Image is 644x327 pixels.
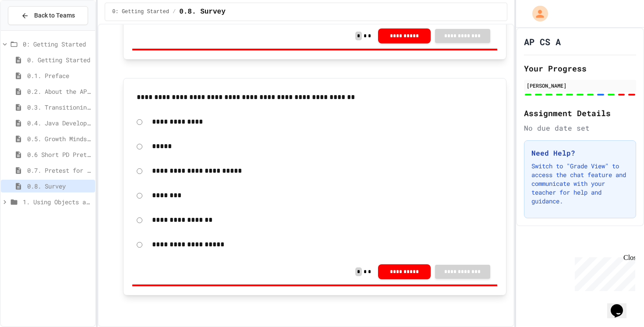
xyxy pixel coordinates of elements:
[27,150,92,159] span: 0.6 Short PD Pretest
[524,107,636,119] h2: Assignment Details
[607,292,635,318] iframe: chat widget
[524,123,636,133] div: No due date set
[4,4,60,56] div: Chat with us now!Close
[23,197,92,206] span: 1. Using Objects and Methods
[27,103,92,112] span: 0.3. Transitioning from AP CSP to AP CSA
[173,8,176,15] span: /
[112,8,169,15] span: 0: Getting Started
[524,62,636,75] h2: Your Progress
[34,11,75,20] span: Back to Teams
[27,181,92,191] span: 0.8. Survey
[523,4,550,24] div: My Account
[27,87,92,96] span: 0.2. About the AP CSA Exam
[524,36,561,48] h1: AP CS A
[527,82,633,89] div: [PERSON_NAME]
[531,148,629,158] h3: Need Help?
[27,118,92,128] span: 0.4. Java Development Environments
[27,134,92,143] span: 0.5. Growth Mindset and Pair Programming
[531,162,629,206] p: Switch to "Grade View" to access the chat feature and communicate with your teacher for help and ...
[571,254,635,291] iframe: chat widget
[23,39,92,49] span: 0: Getting Started
[27,55,92,64] span: 0. Getting Started
[27,71,92,80] span: 0.1. Preface
[179,7,226,17] span: 0.8. Survey
[8,6,88,25] button: Back to Teams
[27,166,92,175] span: 0.7. Pretest for the AP CSA Exam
